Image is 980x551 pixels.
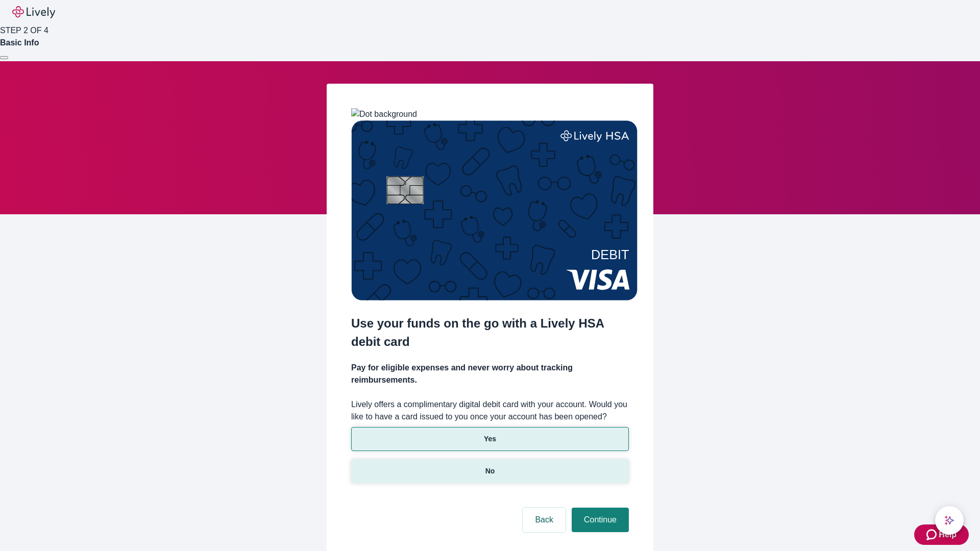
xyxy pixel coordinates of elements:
[926,529,939,541] svg: Zendesk support icon
[484,434,496,444] p: Yes
[935,506,964,535] button: chat
[572,508,629,532] button: Continue
[351,459,629,483] button: No
[944,515,954,525] svg: Lively AI Assistant
[351,398,629,423] label: Lively offers a complimentary digital debit card with your account. Would you like to have a card...
[523,508,566,532] button: Back
[351,314,629,351] h2: Use your funds on the go with a Lively HSA debit card
[485,466,495,477] p: No
[939,529,957,541] span: Help
[12,6,55,18] img: Lively
[351,120,638,300] img: Debit card
[914,524,969,545] button: Zendesk support iconHelp
[351,427,629,451] button: Yes
[351,108,417,120] img: Dot background
[351,362,629,386] h4: Pay for eligible expenses and never worry about tracking reimbursements.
